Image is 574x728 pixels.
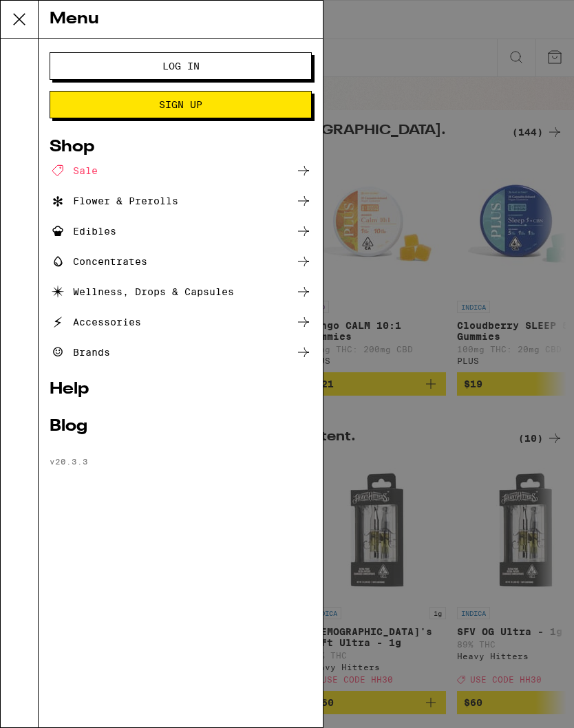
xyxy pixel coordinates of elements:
div: Edibles [50,223,116,239]
a: Accessories [50,314,312,330]
a: Brands [50,344,312,361]
button: Sign Up [50,91,312,118]
div: Brands [50,344,110,361]
a: Shop [50,139,312,156]
span: v 20.3.3 [50,457,88,466]
div: Wellness, Drops & Capsules [50,283,234,300]
a: Edibles [50,223,312,239]
a: Concentrates [50,253,312,270]
a: Wellness, Drops & Capsules [50,283,312,300]
a: Sale [50,162,312,179]
span: Sign Up [159,100,202,109]
a: Flower & Prerolls [50,193,312,209]
div: Menu [39,1,323,39]
button: Log In [50,52,312,80]
div: Accessories [50,314,141,330]
div: Flower & Prerolls [50,193,178,209]
a: Help [50,381,312,398]
a: Log In [50,61,312,72]
div: Concentrates [50,253,147,270]
a: Blog [50,418,312,435]
a: Sign Up [50,99,312,110]
span: Log In [162,61,200,71]
div: Sale [50,162,98,179]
